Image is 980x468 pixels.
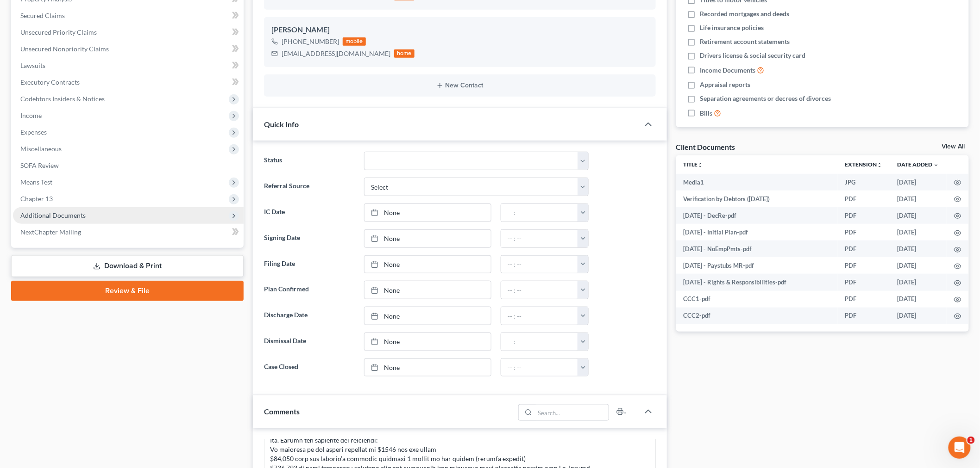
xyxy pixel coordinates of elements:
label: IC Date [259,203,359,222]
a: None [364,281,491,299]
input: -- : -- [501,307,578,325]
a: None [364,359,491,376]
span: Unsecured Priority Claims [20,28,97,36]
td: [DATE] - Initial Plan-pdf [676,224,838,240]
span: Miscellaneous [20,145,62,153]
td: PDF [838,207,890,224]
label: Status [259,152,359,170]
label: Discharge Date [259,307,359,325]
div: mobile [343,37,366,46]
span: Lawsuits [20,62,45,69]
td: Verification by Debtors ([DATE]) [676,191,838,207]
a: Secured Claims [13,7,244,24]
i: unfold_more [877,162,883,168]
a: Review & File [11,281,244,301]
td: PDF [838,291,890,308]
span: Chapter 13 [20,195,53,203]
td: CCC2-pdf [676,308,838,324]
div: [PHONE_NUMBER] [282,37,339,46]
td: PDF [838,191,890,207]
span: Codebtors Insiders & Notices [20,95,105,103]
a: Unsecured Priority Claims [13,24,244,41]
a: None [364,230,491,247]
td: [DATE] - Rights & Responsibilities-pdf [676,274,838,290]
i: unfold_more [698,162,704,168]
label: Referral Source [259,178,359,196]
td: PDF [838,257,890,274]
input: -- : -- [501,256,578,273]
span: Quick Info [264,120,299,129]
td: [DATE] - Paystubs MR-pdf [676,257,838,274]
label: Plan Confirmed [259,281,359,299]
span: 1 [967,437,975,444]
a: Lawsuits [13,57,244,74]
input: -- : -- [501,204,578,222]
span: Separation agreements or decrees of divorces [700,94,831,103]
span: Bills [700,109,713,118]
label: Case Closed [259,358,359,377]
td: [DATE] [890,240,947,257]
td: Media1 [676,174,838,191]
td: PDF [838,224,890,240]
span: Life insurance policies [700,23,764,32]
a: Unsecured Nonpriority Claims [13,41,244,57]
td: CCC1-pdf [676,291,838,308]
a: Titleunfold_more [684,161,704,168]
a: None [364,256,491,273]
input: -- : -- [501,333,578,351]
span: Recorded mortgages and deeds [700,9,790,18]
a: Download & Print [11,255,244,277]
span: Expenses [20,128,47,136]
button: New Contact [271,82,648,89]
span: NextChapter Mailing [20,228,81,236]
a: SOFA Review [13,157,244,174]
td: [DATE] [890,291,947,308]
label: Filing Date [259,255,359,274]
a: View All [942,143,965,150]
a: Executory Contracts [13,74,244,91]
td: PDF [838,274,890,290]
td: PDF [838,308,890,324]
div: Client Documents [676,142,735,152]
a: Extensionunfold_more [845,161,883,168]
div: home [394,49,415,58]
div: [PERSON_NAME] [271,25,648,36]
a: Date Added expand_more [898,161,939,168]
iframe: Intercom live chat [949,437,971,459]
td: [DATE] - NoEmpPmts-pdf [676,240,838,257]
span: Unsecured Nonpriority Claims [20,45,109,53]
td: [DATE] [890,274,947,290]
td: [DATE] [890,207,947,224]
label: Dismissal Date [259,333,359,351]
span: Income Documents [700,66,756,75]
span: SOFA Review [20,161,59,169]
td: [DATE] [890,308,947,324]
input: Search... [535,405,609,420]
td: [DATE] [890,191,947,207]
label: Signing Date [259,229,359,248]
span: Drivers license & social security card [700,51,806,60]
span: Comments [264,407,300,416]
span: Income [20,111,42,119]
span: Retirement account statements [700,37,790,46]
td: [DATE] [890,174,947,191]
input: -- : -- [501,359,578,376]
input: -- : -- [501,281,578,299]
span: Appraisal reports [700,80,751,89]
span: Additional Documents [20,211,86,219]
td: [DATE] [890,224,947,240]
a: None [364,204,491,222]
span: Means Test [20,178,52,186]
a: None [364,333,491,351]
span: Secured Claims [20,12,65,19]
td: [DATE] [890,257,947,274]
a: None [364,307,491,325]
td: PDF [838,240,890,257]
div: [EMAIL_ADDRESS][DOMAIN_NAME] [282,49,390,58]
input: -- : -- [501,230,578,247]
a: NextChapter Mailing [13,224,244,240]
td: [DATE] - DecRe-pdf [676,207,838,224]
td: JPG [838,174,890,191]
i: expand_more [934,162,939,168]
span: Executory Contracts [20,78,80,86]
